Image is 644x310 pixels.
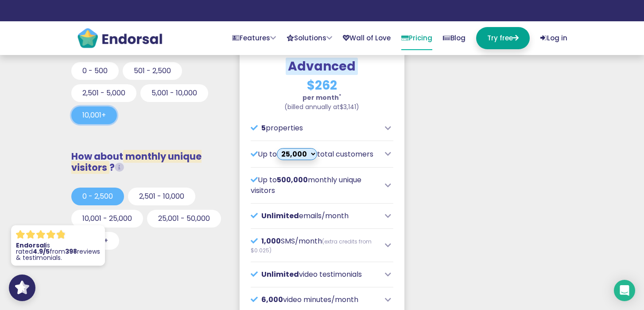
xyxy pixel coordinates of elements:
[140,84,208,102] button: 5,001 - 10,000
[261,211,299,221] span: Unlimited
[71,188,124,205] button: 0 - 2,500
[115,163,124,172] i: Unique visitors that view our social proof tools (widgets, FOMO popups or Wall of Love) on your w...
[261,123,266,133] span: 5
[71,210,143,228] button: 10,001 - 25,000
[261,236,281,246] span: 1,000
[340,102,356,111] span: $3,141
[71,62,119,80] button: 0 - 500
[261,269,299,279] span: Unlimited
[251,123,380,133] p: properties
[284,102,359,111] span: (billed annually at )
[261,294,283,305] span: 6,000
[251,175,380,196] p: Up to monthly unique visitors
[476,27,530,49] a: Try free
[251,294,380,305] p: video minutes/month
[251,211,380,221] p: emails/month
[147,210,221,228] button: 25,001 - 50,000
[343,27,391,49] a: Wall of Love
[401,27,432,50] a: Pricing
[443,27,466,49] a: Blog
[123,62,182,80] button: 501 - 2,500
[33,247,50,256] strong: 4.9/5
[16,242,100,261] p: is rated from reviews & testimonials.
[71,84,136,102] button: 2,501 - 5,000
[71,106,117,124] button: 10,001+
[71,151,224,173] h3: How about ?
[614,280,635,301] div: Open Intercom Messenger
[286,58,358,75] span: Advanced
[287,27,332,49] a: Solutions
[128,188,195,205] button: 2,501 - 10,000
[303,93,341,102] strong: per month
[251,269,380,280] p: video testimonials
[77,27,163,49] img: endorsal-logo@2x.png
[71,150,202,174] span: monthly unique visitors
[307,77,337,94] span: $262
[16,241,46,250] strong: Endorsal
[232,27,276,49] a: Features
[277,175,308,185] span: 500,000
[65,247,77,256] strong: 398
[251,148,380,160] p: Up to total customers
[540,27,567,49] a: Log in
[251,236,380,255] p: SMS/month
